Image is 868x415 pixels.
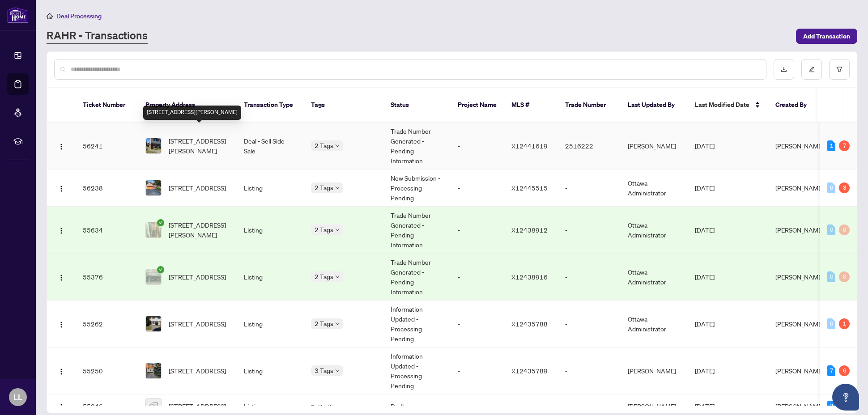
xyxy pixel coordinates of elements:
div: 0 [827,271,835,282]
span: X12445515 [511,184,548,192]
span: 3 Tags [315,365,333,376]
span: [PERSON_NAME] [775,320,824,328]
th: Status [383,88,451,123]
span: [STREET_ADDRESS][PERSON_NAME] [169,136,230,156]
button: Open asap [832,384,859,411]
button: filter [829,59,850,80]
td: Listing [237,169,304,207]
button: Logo [54,270,68,284]
div: 1 [827,140,835,151]
td: Information Updated - Processing Pending [383,347,451,394]
td: New Submission - Processing Pending [383,169,451,207]
div: 0 [827,224,835,235]
span: [STREET_ADDRESS] [169,183,226,193]
button: Add Transaction [796,29,857,44]
img: Logo [58,274,65,281]
span: home [47,13,53,19]
th: Property Address [138,88,237,123]
span: Deal Processing [56,12,102,20]
span: [STREET_ADDRESS] [169,401,226,411]
th: Last Updated By [621,88,688,123]
img: thumbnail-img [146,269,161,284]
span: [PERSON_NAME] [775,226,824,234]
th: Project Name [451,88,504,123]
th: Tags [304,88,383,123]
span: [PERSON_NAME] [775,184,824,192]
div: 7 [827,365,835,376]
span: [DATE] [695,184,715,192]
th: Last Modified Date [688,88,768,123]
button: Logo [54,364,68,378]
div: 3 [839,182,850,193]
img: Logo [58,227,65,234]
div: 0 [827,182,835,193]
img: thumbnail-img [146,398,161,414]
td: [PERSON_NAME] [621,347,688,394]
span: [PERSON_NAME] [775,273,824,281]
td: [PERSON_NAME] [621,123,688,169]
div: 1 [839,318,850,329]
span: [DATE] [695,142,715,150]
span: down [335,275,340,279]
span: [STREET_ADDRESS] [169,272,226,282]
td: - [451,301,504,347]
span: down [335,368,340,373]
span: [PERSON_NAME] [775,367,824,375]
img: thumbnail-img [146,180,161,195]
td: 55376 [76,254,138,301]
td: 55262 [76,301,138,347]
div: 0 [839,271,850,282]
button: edit [801,59,822,80]
td: - [451,123,504,169]
span: X12438912 [511,226,548,234]
div: 3 [827,401,835,411]
td: - [451,169,504,207]
td: Ottawa Administrator [621,301,688,347]
td: Deal - Sell Side Sale [237,123,304,169]
span: [DATE] [695,226,715,234]
td: - [558,169,621,207]
img: Logo [58,185,65,192]
th: Trade Number [558,88,621,123]
span: [PERSON_NAME] [775,142,824,150]
td: 55250 [76,347,138,394]
th: Transaction Type [237,88,304,123]
td: Ottawa Administrator [621,207,688,254]
td: Trade Number Generated - Pending Information [383,123,451,169]
img: Logo [58,143,65,150]
span: 2 Tags [315,271,333,282]
button: Logo [54,399,68,413]
span: 2 Tags [315,224,333,235]
span: Add Transaction [803,29,850,43]
span: down [335,228,340,232]
td: Listing [237,347,304,394]
img: Logo [58,368,65,375]
img: logo [7,7,29,23]
button: Logo [54,181,68,195]
span: check-circle [157,219,164,226]
td: - [558,347,621,394]
span: X12435789 [511,367,548,375]
span: [DATE] [695,273,715,281]
span: 2 Tags [315,318,333,329]
img: thumbnail-img [146,222,161,237]
a: RAHR - Transactions [47,28,148,44]
span: down [335,322,340,326]
span: [PERSON_NAME] [775,402,824,410]
td: - [558,207,621,254]
img: thumbnail-img [146,316,161,331]
th: Created By [768,88,822,123]
td: - [558,254,621,301]
td: Listing [237,301,304,347]
td: - [451,347,504,394]
button: Logo [54,317,68,331]
div: [STREET_ADDRESS][PERSON_NAME] [143,106,241,120]
td: Information Updated - Processing Pending [383,301,451,347]
span: X12438916 [511,273,548,281]
td: Trade Number Generated - Pending Information [383,207,451,254]
td: Ottawa Administrator [621,254,688,301]
span: [STREET_ADDRESS][PERSON_NAME] [169,220,230,240]
td: 56238 [76,169,138,207]
img: Logo [58,403,65,411]
span: down [335,144,340,148]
